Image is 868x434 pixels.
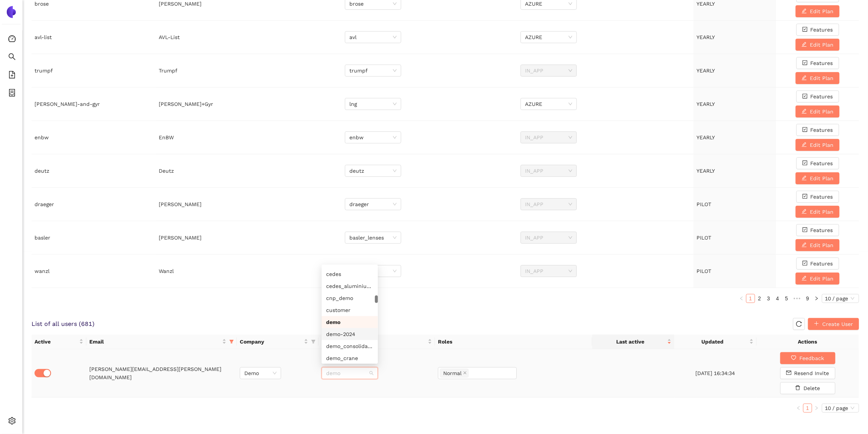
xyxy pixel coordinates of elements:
span: edit [802,8,807,14]
div: cnp_demo [322,292,378,304]
span: Active [35,338,78,346]
span: check-square [802,261,808,267]
span: Create User [822,320,853,328]
button: deleteDelete [780,382,835,394]
span: edit [802,142,807,148]
span: lng [349,98,397,110]
div: customer [326,306,373,314]
a: 5 [782,294,791,303]
span: search [8,50,16,65]
a: 2 [755,294,764,303]
li: Previous Page [737,294,746,303]
span: Edit Plan [810,7,833,15]
li: 4 [773,294,782,303]
button: check-squareFeatures [796,24,839,36]
span: filter [228,336,235,347]
span: List of all users ( 681 ) [32,320,95,328]
li: Next Page [812,294,821,303]
span: IN_APP [525,232,572,243]
span: Normal [443,369,462,377]
span: filter [310,336,317,347]
span: Features [811,193,833,201]
span: setting [8,414,16,429]
span: close [463,371,467,375]
span: container [8,86,16,101]
span: Edit Plan [810,41,833,49]
span: draeger [349,199,397,210]
span: Edit Plan [810,107,833,116]
button: editEdit Plan [796,139,839,151]
button: check-squareFeatures [796,258,839,270]
td: YEARLY [693,54,776,87]
td: PILOT [693,221,776,255]
td: AVL-List [156,21,342,54]
span: check-square [802,127,808,133]
span: dashboard [8,32,16,47]
span: Features [811,226,833,234]
span: filter [229,339,234,344]
div: demo [326,318,373,326]
td: draeger [32,188,156,221]
a: 9 [803,294,812,303]
span: edit [802,242,807,248]
span: Last active [595,338,666,346]
li: 5 [782,294,791,303]
a: 3 [764,294,773,303]
span: IN_APP [525,65,572,76]
button: check-squareFeatures [796,157,839,169]
a: 1 [746,294,755,303]
span: Edit Plan [810,74,833,82]
span: Delete [803,384,820,392]
a: 4 [773,294,782,303]
span: filter [311,339,316,344]
button: editEdit Plan [796,39,839,51]
span: Email [89,338,221,346]
td: Wanzl [156,255,342,288]
span: left [739,296,744,301]
li: 9 [803,294,812,303]
td: Trumpf [156,54,342,87]
td: deutz [32,154,156,188]
span: check-square [802,194,808,200]
div: demo_crane [326,354,373,362]
td: basler [32,221,156,255]
span: IN_APP [525,165,572,176]
button: editEdit Plan [796,72,839,84]
span: Company [240,338,303,346]
span: trumpf [349,65,397,76]
td: PILOT [693,188,776,221]
button: editEdit Plan [796,172,839,184]
td: [PERSON_NAME]-and-gyr [32,87,156,121]
th: this column's title is Email,this column is sortable [86,335,237,349]
td: wanzl [32,255,156,288]
div: Page Size [822,404,859,413]
span: mail [786,370,791,376]
span: Demo [244,368,277,379]
li: 1 [746,294,755,303]
div: cedes [322,268,378,280]
li: Next Page [812,404,821,413]
th: this column's title is Dataset,this column is sortable [319,335,435,349]
button: left [737,294,746,303]
button: editEdit Plan [796,105,839,118]
button: heartFeedback [780,352,835,364]
span: check-square [802,93,808,99]
span: right [814,406,819,410]
span: Features [811,59,833,67]
td: enbw [32,121,156,154]
span: reload [793,321,805,327]
span: check-square [802,160,808,166]
div: cnp_demo [326,294,373,302]
button: editEdit Plan [796,239,839,251]
span: edit [802,108,807,115]
span: Features [811,159,833,167]
div: demo_consolidation [322,340,378,352]
div: cedes_aluminium_profile [322,280,378,292]
td: [DATE] 16:34:34 [674,349,757,398]
span: check-square [802,27,808,33]
div: demo-2024 [322,328,378,340]
td: [PERSON_NAME] [156,188,342,221]
td: YEARLY [693,21,776,54]
span: Features [811,26,833,34]
button: left [794,404,803,413]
